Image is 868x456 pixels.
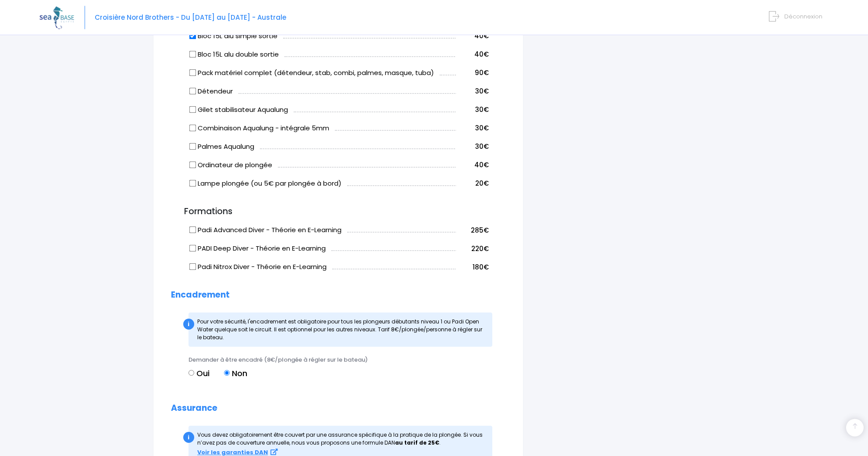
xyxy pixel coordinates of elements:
label: Combinaison Aqualung - intégrale 5mm [190,123,329,133]
span: 285€ [471,226,489,235]
h2: Assurance [171,403,505,413]
input: Gilet stabilisateur Aqualung [189,106,196,113]
input: Non [224,370,230,376]
span: Déconnexion [784,12,822,21]
input: PADI Deep Diver - Théorie en E-Learning [189,245,196,252]
span: 30€ [475,123,489,133]
label: Lampe plongée (ou 5€ par plongée à bord) [190,179,342,189]
h2: Encadrement [171,290,505,300]
input: Palmes Aqualung [189,143,196,150]
span: 20€ [475,179,489,188]
input: Ordinateur de plongée [189,161,196,168]
input: Pack matériel complet (détendeur, stab, combi, palmes, masque, tuba) [189,69,196,76]
span: 40€ [474,160,489,169]
span: Croisière Nord Brothers - Du [DATE] au [DATE] - Australe [95,13,286,22]
a: Voir les garanties DAN [197,449,277,456]
label: Non [224,367,247,379]
label: Pack matériel complet (détendeur, stab, combi, palmes, masque, tuba) [190,68,434,78]
input: Oui [189,370,194,376]
span: 40€ [474,31,489,40]
label: Gilet stabilisateur Aqualung [190,105,288,115]
span: 40€ [474,50,489,59]
span: 180€ [473,262,489,272]
h3: Formations [171,207,505,217]
label: Palmes Aqualung [190,142,254,152]
input: Lampe plongée (ou 5€ par plongée à bord) [189,180,196,187]
div: i [183,432,194,443]
label: Padi Nitrox Diver - Théorie en E-Learning [190,262,327,272]
label: Ordinateur de plongée [190,160,272,170]
span: Demander à être encadré (8€/plongée à régler sur le bateau) [189,355,368,364]
label: Détendeur [190,86,233,97]
input: Padi Advanced Diver - Théorie en E-Learning [189,226,196,233]
span: 220€ [471,244,489,253]
strong: au tarif de 25€ [395,439,439,446]
input: Padi Nitrox Diver - Théorie en E-Learning [189,263,196,270]
div: i [183,319,194,330]
label: PADI Deep Diver - Théorie en E-Learning [190,244,326,254]
input: Bloc 15L alu simple sortie [189,32,196,39]
input: Combinaison Aqualung - intégrale 5mm [189,124,196,131]
span: 90€ [475,68,489,77]
span: 30€ [475,142,489,151]
input: Bloc 15L alu double sortie [189,50,196,57]
label: Padi Advanced Diver - Théorie en E-Learning [190,225,342,235]
input: Détendeur [189,87,196,94]
label: Bloc 15L alu simple sortie [190,31,277,41]
span: 30€ [475,86,489,96]
span: Pour votre sécurité, l'encadrement est obligatoire pour tous les plongeurs débutants niveau 1 ou ... [197,318,482,341]
label: Oui [189,367,210,379]
span: 30€ [475,105,489,114]
label: Bloc 15L alu double sortie [190,50,279,60]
